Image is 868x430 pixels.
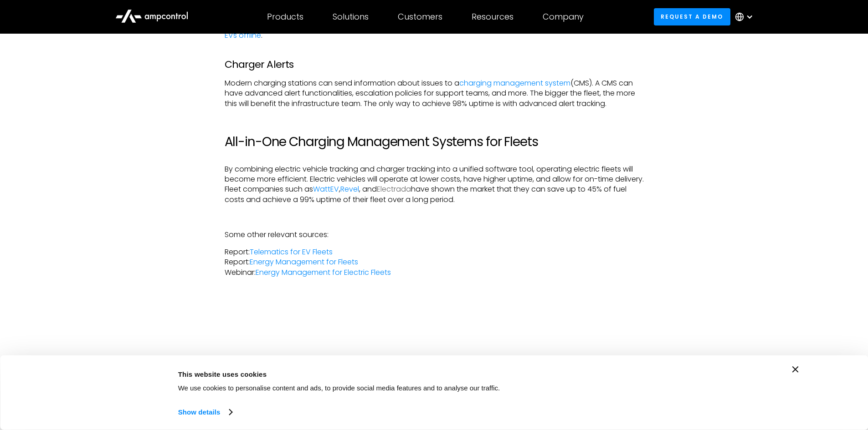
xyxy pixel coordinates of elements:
[225,230,644,240] p: Some other relevant sources:
[398,12,442,22] div: Customers
[225,20,642,40] a: AmpEdge can charge EVs offline
[250,247,333,257] a: Telematics for EV Fleets
[333,12,369,22] div: Solutions
[267,12,303,22] div: Products
[313,184,339,194] a: WattEV
[178,405,232,419] a: Show details
[792,366,799,373] button: Close banner
[225,212,644,222] p: ‍
[472,12,514,22] div: Resources
[377,184,411,194] a: Electrada
[543,12,584,22] div: Company
[256,267,391,278] a: Energy Management for Electric Fleets
[225,164,644,205] p: By combining electric vehicle tracking and charger tracking into a unified software tool, operati...
[654,8,730,25] a: Request a demo
[225,247,644,278] p: Report: Report: Webinar:
[250,257,358,267] a: Energy Management for Fleets
[225,134,644,150] h2: All-in-One Charging Management Systems for Fleets
[645,366,776,393] button: Okay
[340,184,359,194] a: Revel
[178,384,500,392] span: We use cookies to personalise content and ads, to provide social media features and to analyse ou...
[178,369,625,379] div: This website uses cookies
[459,78,570,88] a: charging management system
[225,59,644,71] h3: Charger Alerts
[225,78,644,109] p: Modern charging stations can send information about issues to a (CMS). A CMS can have advanced al...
